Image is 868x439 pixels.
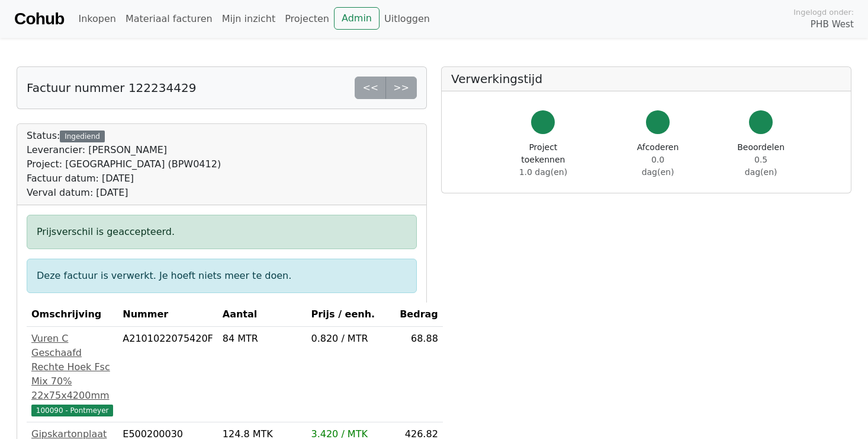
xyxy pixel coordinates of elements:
th: Prijs / eenh. [306,303,395,327]
a: Vuren C Geschaafd Rechte Hoek Fsc Mix 70% 22x75x4200mm100090 - Pontmeyer [31,332,113,417]
span: Ingelogd onder: [793,7,854,18]
div: Project: [GEOGRAPHIC_DATA] (BPW0412) [27,157,221,171]
div: Leverancier: [PERSON_NAME] [27,143,221,157]
div: Afcoderen [635,141,681,179]
span: 0.0 dag(en) [642,155,674,177]
div: Factuur datum: [DATE] [27,171,221,186]
span: 100090 - Pontmeyer [31,405,113,416]
th: Bedrag [395,303,443,327]
td: A2101022075420F [118,327,217,422]
a: Materiaal facturen [121,7,217,31]
span: PHB West [811,18,854,31]
a: Cohub [14,5,64,33]
span: 0.5 dag(en) [745,155,777,177]
div: 0.820 / MTR [311,332,390,346]
a: Inkopen [73,7,120,31]
th: Aantal [218,303,307,327]
div: Vuren C Geschaafd Rechte Hoek Fsc Mix 70% 22x75x4200mm [31,332,113,403]
div: Beoordelen [737,141,785,179]
div: Status: [27,129,221,200]
td: 68.88 [395,327,443,422]
a: Projecten [280,7,334,31]
h5: Factuur nummer 122234429 [27,81,196,95]
div: Project toekennen [508,141,578,179]
div: 84 MTR [223,332,302,346]
h5: Verwerkingstijd [451,72,841,86]
div: Ingediend [60,131,104,142]
div: Deze factuur is verwerkt. Je hoeft niets meer te doen. [27,259,417,293]
th: Omschrijving [27,303,118,327]
div: Verval datum: [DATE] [27,186,221,200]
a: Uitloggen [380,7,435,31]
span: 1.0 dag(en) [519,167,567,177]
a: Admin [334,7,380,30]
a: Mijn inzicht [217,7,281,31]
th: Nummer [118,303,217,327]
div: Prijsverschil is geaccepteerd. [27,215,417,249]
